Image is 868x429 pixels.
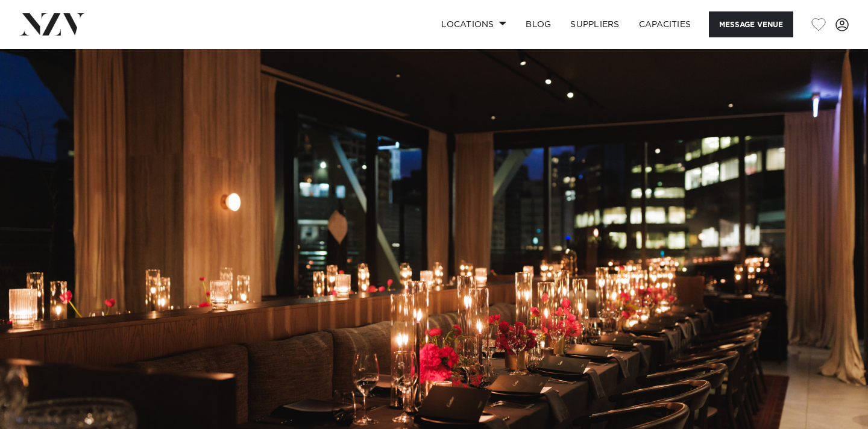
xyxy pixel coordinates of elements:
a: BLOG [516,11,561,37]
img: nzv-logo.png [19,13,85,35]
a: SUPPLIERS [561,11,629,37]
a: Locations [432,11,516,37]
button: Message Venue [709,11,793,37]
a: Capacities [629,11,701,37]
